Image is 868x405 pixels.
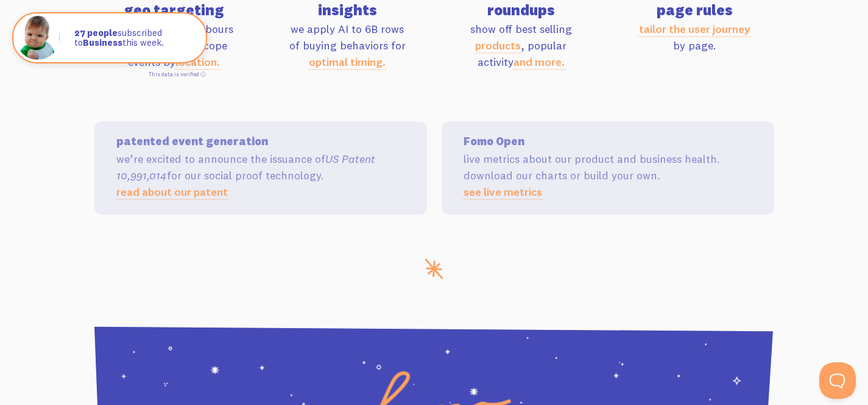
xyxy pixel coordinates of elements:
strong: Business [83,37,122,48]
p: live metrics about our product and business health. download our charts or build your own. [464,151,752,200]
a: This data is verified ⓘ [149,71,206,77]
h4: roundups [442,2,601,17]
a: see live metrics [464,185,542,199]
p: we apply AI to 6B rows of buying behaviors for [268,21,427,70]
p: by page. [615,21,774,54]
a: tailor the user journey [639,22,750,36]
iframe: Help Scout Beacon - Open [819,362,856,399]
a: optimal timing. [309,55,386,69]
a: location. [175,55,220,69]
a: and more. [513,55,565,69]
em: US Patent 10,991,014 [116,152,375,182]
h4: insights [268,2,427,17]
h4: page rules [615,2,774,17]
img: Fomo [16,16,60,60]
strong: 27 people [74,27,118,38]
a: products [475,38,521,52]
p: show off best selling , popular activity [442,21,601,70]
p: subscribed to this week. [74,28,194,48]
h4: geo targeting [94,2,253,17]
p: we’re excited to announce the issuance of for our social proof technology. [116,151,405,200]
a: read about our patent [116,185,228,199]
h5: Fomo Open [464,136,752,147]
h5: patented event generation [116,136,405,147]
